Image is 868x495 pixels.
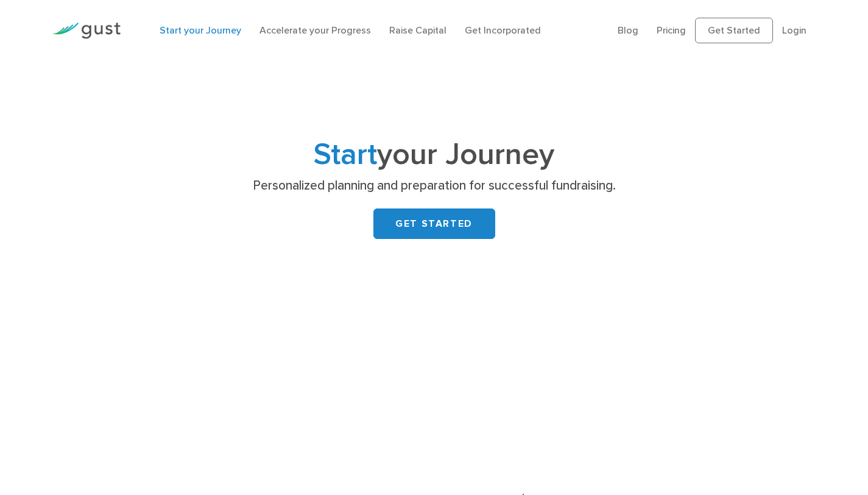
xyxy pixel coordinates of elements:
a: Start your Journey [160,24,241,36]
p: Personalized planning and preparation for successful fundraising. [198,177,670,194]
a: Login [782,24,806,36]
a: Accelerate your Progress [259,24,371,36]
a: Blog [618,24,638,36]
img: Gust Logo [52,23,121,39]
span: Start [314,137,377,173]
a: Raise Capital [389,24,446,36]
a: GET STARTED [373,208,495,239]
a: Get Incorporated [465,24,541,36]
h1: your Journey [194,141,675,169]
a: Pricing [657,24,686,36]
a: Get Started [695,18,773,43]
